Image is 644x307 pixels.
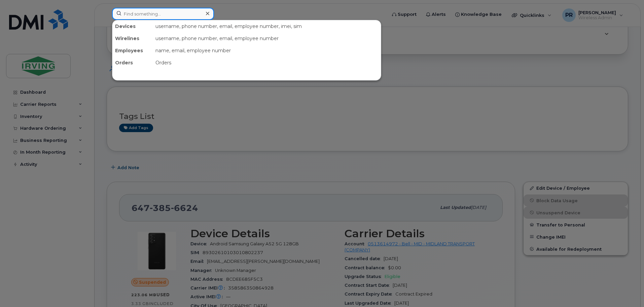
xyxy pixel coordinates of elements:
[112,20,153,32] div: Devices
[112,57,153,69] div: Orders
[153,44,381,57] div: name, email, employee number
[153,20,381,32] div: username, phone number, email, employee number, imei, sim
[153,32,381,44] div: username, phone number, email, employee number
[112,44,153,57] div: Employees
[153,57,381,69] div: Orders
[112,8,214,20] input: Find something...
[112,32,153,44] div: Wirelines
